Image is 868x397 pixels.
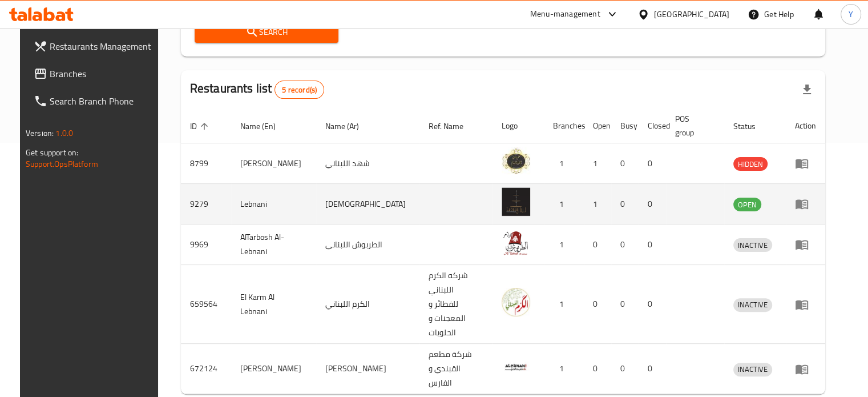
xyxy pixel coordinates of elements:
td: 0 [639,344,666,394]
th: Closed [639,109,666,143]
span: INACTIVE [733,298,772,311]
span: Get support on: [26,145,78,160]
td: 659564 [181,265,231,344]
img: AlTarbosh Al-Lebnani [502,228,530,256]
div: HIDDEN [733,157,768,171]
td: [DEMOGRAPHIC_DATA] [316,184,419,224]
td: 0 [639,265,666,344]
span: HIDDEN [733,158,768,171]
th: Branches [544,109,584,143]
td: 1 [544,265,584,344]
td: 1 [584,184,611,224]
td: 0 [611,224,639,265]
td: 1 [544,224,584,265]
td: 0 [611,143,639,184]
div: [GEOGRAPHIC_DATA] [654,8,729,21]
div: INACTIVE [733,363,772,376]
span: 5 record(s) [275,85,324,95]
img: Lebnani [502,187,530,216]
button: Search [195,22,338,43]
td: AlTarbosh Al-Lebnani [231,224,316,265]
span: Y [849,8,853,21]
span: Ref. Name [429,119,478,133]
span: INACTIVE [733,239,772,252]
th: Logo [492,109,544,143]
div: Menu [795,157,816,170]
td: 1 [544,184,584,224]
table: enhanced table [181,109,825,394]
div: Menu [795,238,816,251]
td: 0 [639,143,666,184]
a: Restaurants Management [25,33,165,60]
td: 9969 [181,224,231,265]
a: Branches [25,60,165,87]
td: 0 [584,344,611,394]
td: 1 [544,143,584,184]
h2: Restaurants list [190,80,324,99]
td: 8799 [181,143,231,184]
span: Status [733,119,770,133]
span: ID [190,119,212,133]
span: Branches [50,67,156,81]
img: El Karm Al Lebnani [502,288,530,316]
span: Name (En) [240,119,290,133]
td: Lebnani [231,184,316,224]
div: Menu [795,362,816,376]
img: ALebnani Shawarma [502,352,530,381]
span: Search Branch Phone [50,94,156,108]
td: [PERSON_NAME] [231,344,316,394]
td: شركه الكرم اللبناني للفطائر و المعجنات و الحلويات [419,265,492,344]
span: POS group [675,112,710,139]
td: 672124 [181,344,231,394]
th: Busy [611,109,639,143]
span: 1.0.0 [55,126,73,141]
td: الطربوش اللبناني [316,224,419,265]
div: OPEN [733,198,761,211]
img: Alshahad Alebnani [502,147,530,175]
td: 1 [544,344,584,394]
td: 9279 [181,184,231,224]
td: 0 [611,184,639,224]
td: [PERSON_NAME] [231,143,316,184]
td: 0 [639,184,666,224]
span: INACTIVE [733,363,772,376]
th: Action [786,109,825,143]
td: 0 [584,265,611,344]
td: شهد اللبناني [316,143,419,184]
a: Support.OpsPlatform [26,157,98,171]
span: Restaurants Management [50,39,156,53]
div: INACTIVE [733,298,772,312]
td: 0 [639,224,666,265]
span: Version: [26,126,54,141]
div: Export file [793,76,821,103]
a: Search Branch Phone [25,87,165,115]
span: OPEN [733,198,761,211]
div: Menu-management [530,7,600,21]
div: Total records count [274,81,324,99]
span: Search [204,25,329,39]
td: شركة مطعم القبندي و الفارس [419,344,492,394]
th: Open [584,109,611,143]
td: 0 [611,265,639,344]
td: 0 [584,224,611,265]
td: 0 [611,344,639,394]
td: 1 [584,143,611,184]
td: الكرم اللبناني [316,265,419,344]
td: [PERSON_NAME] [316,344,419,394]
div: Menu [795,197,816,211]
td: El Karm Al Lebnani [231,265,316,344]
span: Name (Ar) [325,119,374,133]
